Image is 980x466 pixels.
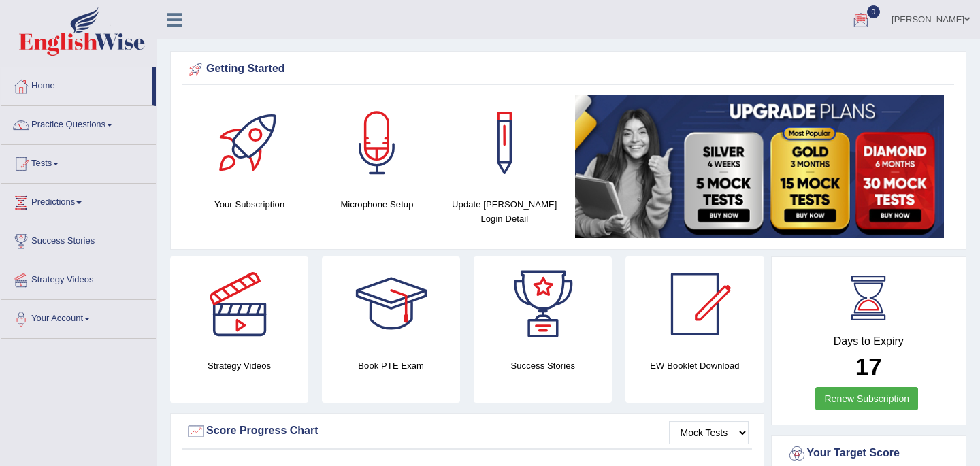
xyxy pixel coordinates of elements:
h4: Microphone Setup [320,197,434,212]
img: small5.jpg [575,95,944,238]
a: Strategy Videos [1,261,156,295]
a: Home [1,67,152,101]
a: Renew Subscription [815,387,918,410]
h4: Strategy Videos [170,359,308,373]
a: Tests [1,145,156,179]
b: 17 [855,353,882,380]
div: Getting Started [186,59,951,80]
h4: EW Booklet Download [625,359,764,373]
h4: Update [PERSON_NAME] Login Detail [448,197,561,226]
h4: Your Subscription [193,197,306,212]
h4: Success Stories [474,359,612,373]
h4: Days to Expiry [787,335,951,348]
a: Your Account [1,300,156,334]
a: Success Stories [1,222,156,256]
div: Score Progress Chart [186,421,749,442]
a: Practice Questions [1,106,156,140]
h4: Book PTE Exam [322,359,460,373]
span: 0 [867,5,881,18]
a: Predictions [1,184,156,218]
div: Your Target Score [787,444,951,464]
